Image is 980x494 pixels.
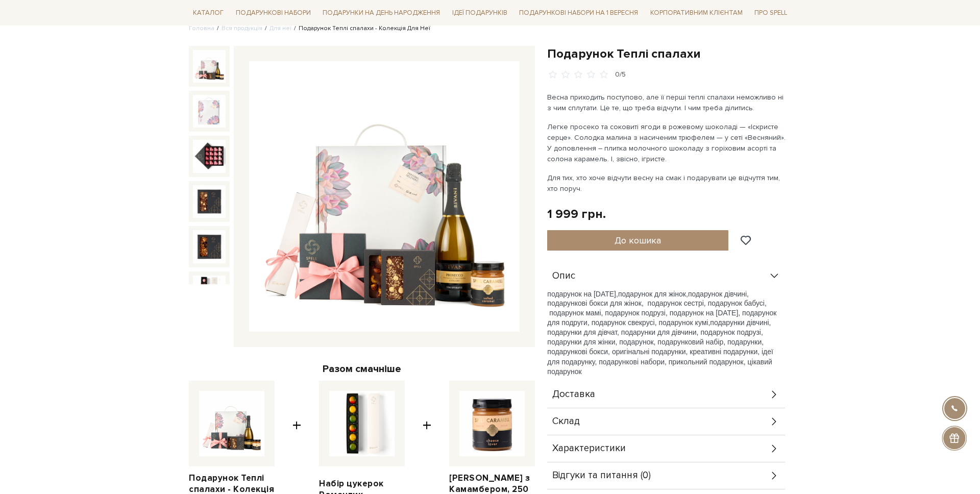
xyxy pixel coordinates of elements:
a: Каталог [189,5,228,21]
a: Головна [189,24,214,32]
img: Подарунок Теплі спалахи [193,95,226,128]
a: Вся продукція [222,24,262,32]
li: Подарунок Теплі спалахи - Колекція Для Неї [291,24,430,33]
button: До кошика [547,230,728,251]
span: подарунки дівчині, подарунки для дівчат, подарунки для дівчини, подарунок подрузі, подарунки для ... [547,318,773,376]
img: Набір цукерок Романтик [329,391,395,456]
img: Подарунок Теплі спалахи [193,276,226,308]
p: Для тих, хто хоче відчути весну на смак і подарувати це відчуття тим, хто поруч. [547,172,787,194]
img: Подарунок Теплі спалахи - Колекція Для Неї [199,391,264,456]
a: Ідеї подарунків [448,5,511,21]
img: Подарунок Теплі спалахи [193,50,226,83]
div: 1 999 грн. [547,206,606,222]
a: Корпоративним клієнтам [646,4,747,21]
img: Карамель з Камамбером, 250 г [459,391,525,456]
a: Про Spell [750,5,791,21]
a: Для неї [269,24,291,32]
a: Подарунки на День народження [318,5,444,21]
img: Подарунок Теплі спалахи [249,61,520,332]
span: подарунок дівчині, подарункові бокси для жінок, подарунок сестрі, подарунок бабусі, подарунок мам... [547,290,776,327]
p: Весна приходить поступово, але її перші теплі спалахи неможливо ні з чим сплутати. Це те, що треб... [547,92,787,113]
span: Склад [552,417,580,426]
span: подарунок на [DATE], [547,290,618,298]
span: Доставка [552,390,595,399]
span: Опис [552,271,575,281]
div: 0/5 [615,70,626,80]
span: подарунок для жінок, [618,290,688,298]
h1: Подарунок Теплі спалахи [547,46,791,62]
img: Подарунок Теплі спалахи [193,185,226,218]
a: Подарункові набори [232,5,315,21]
div: Разом смачніше [189,362,535,376]
span: До кошика [615,235,661,246]
img: Подарунок Теплі спалахи [193,140,226,172]
p: Легке просеко та соковиті ягоди в рожевому шоколаді — «Іскристе серце». Солодка малина з насичени... [547,121,787,164]
img: Подарунок Теплі спалахи [193,230,226,263]
a: Подарункові набори на 1 Вересня [515,4,642,21]
span: Характеристики [552,444,626,453]
span: Відгуки та питання (0) [552,471,651,480]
